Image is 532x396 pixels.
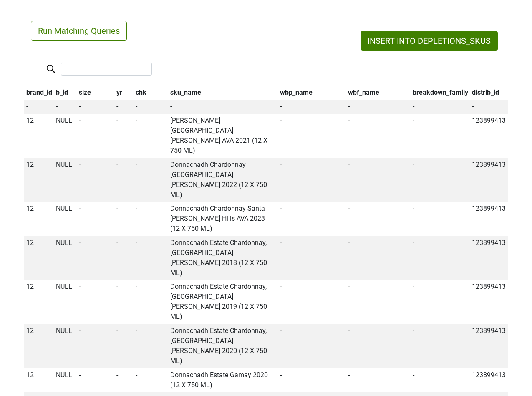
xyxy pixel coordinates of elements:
[169,368,278,392] td: Donnachadh Estate Gamay 2020 (12 X 750 ML)
[24,324,54,368] td: 12
[24,236,54,280] td: 12
[470,236,508,280] td: 123899413
[114,100,134,114] td: -
[278,368,346,392] td: -
[77,236,114,280] td: -
[114,368,134,392] td: -
[134,158,168,202] td: -
[278,114,346,158] td: -
[169,100,278,114] td: -
[411,236,470,280] td: -
[134,368,168,392] td: -
[346,100,411,114] td: -
[169,86,278,100] th: sku_name: activate to sort column ascending
[77,100,114,114] td: -
[278,236,346,280] td: -
[411,324,470,368] td: -
[278,202,346,236] td: -
[56,282,72,290] span: NULL
[411,100,470,114] td: -
[56,161,72,169] span: NULL
[346,324,411,368] td: -
[24,114,54,158] td: 12
[77,86,114,100] th: size: activate to sort column ascending
[411,202,470,236] td: -
[278,158,346,202] td: -
[56,371,72,379] span: NULL
[114,324,134,368] td: -
[77,202,114,236] td: -
[470,202,508,236] td: 123899413
[134,100,168,114] td: -
[278,100,346,114] td: -
[169,324,278,368] td: Donnachadh Estate Chardonnay, [GEOGRAPHIC_DATA][PERSON_NAME] 2020 (12 X 750 ML)
[114,158,134,202] td: -
[77,368,114,392] td: -
[114,202,134,236] td: -
[56,102,58,110] span: -
[169,236,278,280] td: Donnachadh Estate Chardonnay, [GEOGRAPHIC_DATA][PERSON_NAME] 2018 (12 X 750 ML)
[31,21,127,41] button: Run Matching Queries
[470,100,508,114] td: -
[470,114,508,158] td: 123899413
[169,202,278,236] td: Donnachadh Chardonnay Santa [PERSON_NAME] Hills AVA 2023 (12 X 750 ML)
[134,280,168,324] td: -
[169,158,278,202] td: Donnachadh Chardonnay [GEOGRAPHIC_DATA][PERSON_NAME] 2022 (12 X 750 ML)
[346,236,411,280] td: -
[114,236,134,280] td: -
[169,280,278,324] td: Donnachadh Estate Chardonnay, [GEOGRAPHIC_DATA][PERSON_NAME] 2019 (12 X 750 ML)
[470,86,508,100] th: distrib_id: activate to sort column ascending
[77,280,114,324] td: -
[346,158,411,202] td: -
[278,86,346,100] th: wbp_name: activate to sort column ascending
[134,202,168,236] td: -
[134,236,168,280] td: -
[54,86,77,100] th: b_id: activate to sort column ascending
[56,204,72,212] span: NULL
[411,368,470,392] td: -
[24,368,54,392] td: 12
[24,158,54,202] td: 12
[114,114,134,158] td: -
[24,100,54,114] td: -
[56,239,72,247] span: NULL
[470,368,508,392] td: 123899413
[114,280,134,324] td: -
[346,280,411,324] td: -
[77,114,114,158] td: -
[470,324,508,368] td: 123899413
[169,114,278,158] td: [PERSON_NAME] [GEOGRAPHIC_DATA][PERSON_NAME] AVA 2021 (12 X 750 ML)
[278,280,346,324] td: -
[77,158,114,202] td: -
[346,368,411,392] td: -
[411,158,470,202] td: -
[134,114,168,158] td: -
[56,116,72,124] span: NULL
[24,280,54,324] td: 12
[411,114,470,158] td: -
[411,86,470,100] th: breakdown_family: activate to sort column ascending
[346,114,411,158] td: -
[134,86,168,100] th: chk: activate to sort column ascending
[346,202,411,236] td: -
[470,280,508,324] td: 123899413
[134,324,168,368] td: -
[411,280,470,324] td: -
[346,86,411,100] th: wbf_name: activate to sort column ascending
[24,86,54,100] th: brand_id: activate to sort column descending
[56,327,72,335] span: NULL
[361,31,498,51] button: INSERT INTO DEPLETIONS_SKUS
[114,86,134,100] th: yr: activate to sort column ascending
[278,324,346,368] td: -
[24,202,54,236] td: 12
[77,324,114,368] td: -
[470,158,508,202] td: 123899413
